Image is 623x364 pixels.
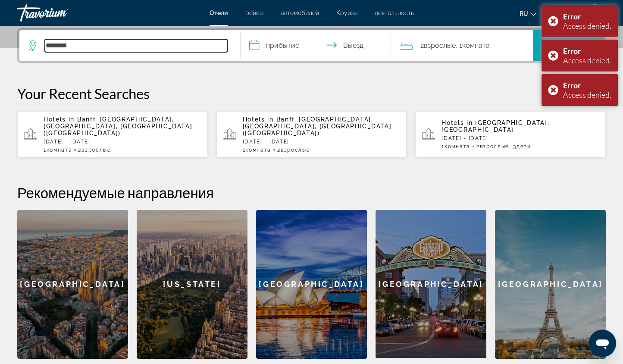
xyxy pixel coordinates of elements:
div: [GEOGRAPHIC_DATA] [256,210,367,359]
div: Access denied. [563,90,611,100]
p: [DATE] - [DATE] [44,139,201,145]
button: Hotels in [GEOGRAPHIC_DATA], [GEOGRAPHIC_DATA][DATE] - [DATE]1Комната2Взрослые, 3Дети [415,111,606,158]
span: 2 [476,143,509,149]
p: Your Recent Searches [17,85,606,102]
span: 2 [78,147,111,153]
a: Sydney[GEOGRAPHIC_DATA] [256,210,367,359]
a: Travorium [17,2,103,24]
span: 1 [44,147,72,153]
a: рейсы [245,9,263,16]
a: Barcelona[GEOGRAPHIC_DATA] [17,210,128,359]
h2: Рекомендуемые направления [17,184,606,201]
span: Banff, [GEOGRAPHIC_DATA], [GEOGRAPHIC_DATA], [GEOGRAPHIC_DATA] ([GEOGRAPHIC_DATA]) [44,116,192,137]
a: Отели [210,9,228,16]
span: Взрослые [281,147,310,153]
span: Взрослые [424,41,456,50]
span: Дети [517,143,531,149]
a: San Diego[GEOGRAPHIC_DATA] [376,210,486,359]
span: 2 [277,147,310,153]
p: [DATE] - [DATE] [243,139,400,145]
a: Круизы [336,9,357,16]
div: [GEOGRAPHIC_DATA] [17,210,128,359]
input: Search hotel destination [45,39,227,52]
span: ru [520,10,528,17]
div: Error [563,81,611,90]
span: Взрослые [81,147,111,153]
span: Banff, [GEOGRAPHIC_DATA], [GEOGRAPHIC_DATA], [GEOGRAPHIC_DATA] ([GEOGRAPHIC_DATA]) [243,116,391,137]
span: , 1 [456,40,490,52]
a: автомобилей [281,9,319,16]
a: деятельность [375,9,414,16]
span: Hotels in [44,116,75,123]
span: Комната [245,147,271,153]
a: Paris[GEOGRAPHIC_DATA] [495,210,606,359]
span: 2 [420,40,456,52]
button: Hotels in Banff, [GEOGRAPHIC_DATA], [GEOGRAPHIC_DATA], [GEOGRAPHIC_DATA] ([GEOGRAPHIC_DATA])[DATE... [17,111,208,158]
div: Access denied. [563,21,611,31]
button: User Menu [583,4,606,22]
span: Взрослые [479,143,509,149]
div: Search widget [19,30,604,61]
div: [US_STATE] [137,210,247,359]
span: Комната [462,41,490,50]
button: Hotels in Banff, [GEOGRAPHIC_DATA], [GEOGRAPHIC_DATA], [GEOGRAPHIC_DATA] ([GEOGRAPHIC_DATA])[DATE... [216,111,407,158]
p: [DATE] - [DATE] [441,135,599,141]
a: New York[US_STATE] [137,210,247,359]
div: [GEOGRAPHIC_DATA] [376,210,486,358]
iframe: Кнопка для запуску вікна повідомлень [589,330,616,357]
span: [GEOGRAPHIC_DATA], [GEOGRAPHIC_DATA] [441,119,549,133]
button: Travelers: 2 adults, 0 children [391,30,533,61]
div: Error [563,46,611,56]
div: Error [563,12,611,21]
div: [GEOGRAPHIC_DATA] [495,210,606,359]
span: Комната [47,147,72,153]
span: Hotels in [441,119,473,126]
button: Search [533,30,604,61]
span: , 3 [509,143,531,149]
span: 1 [441,143,470,149]
span: Hotels in [243,116,274,123]
div: Access denied. [563,56,611,65]
span: Комната [445,143,470,149]
button: Select check in and out date [241,30,391,61]
button: Change language [520,7,536,20]
span: 1 [243,147,271,153]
